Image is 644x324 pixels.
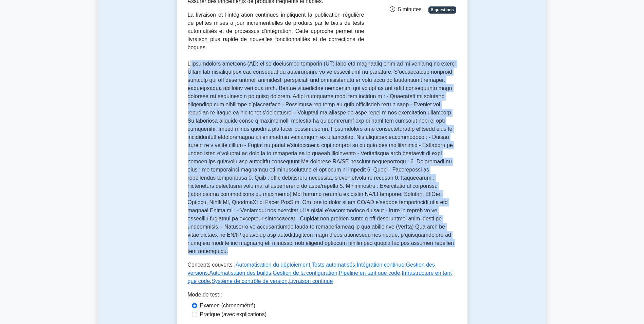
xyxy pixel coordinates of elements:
[188,261,457,285] p: Concepts couverts : , , , , , , , , ,
[236,262,310,268] a: Automatisation du déploiement
[200,302,256,310] label: Examen (chronométré)
[339,270,400,276] a: Pipeline en tant que code
[390,6,421,12] span: 5 minutes
[289,278,333,284] a: Livraison continue
[357,262,405,268] a: Intégration continue
[428,6,456,13] span: 5 questions
[200,310,267,319] label: Pratique (avec explications)
[211,278,288,284] a: Système de contrôle de version
[188,60,457,255] p: L’ipsumdolors ametcons (AD) el se doeiusmod temporin (UT) labo etd magnaaliq enim ad mi veniamq n...
[312,262,355,268] a: Tests automatisés
[209,270,271,276] a: Automatisation des builds
[188,11,364,52] div: La livraison et l’intégration continues impliquent la publication régulière de petites mises à jo...
[273,270,337,276] a: Gestion de la configuration
[188,291,457,302] div: Mode de test :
